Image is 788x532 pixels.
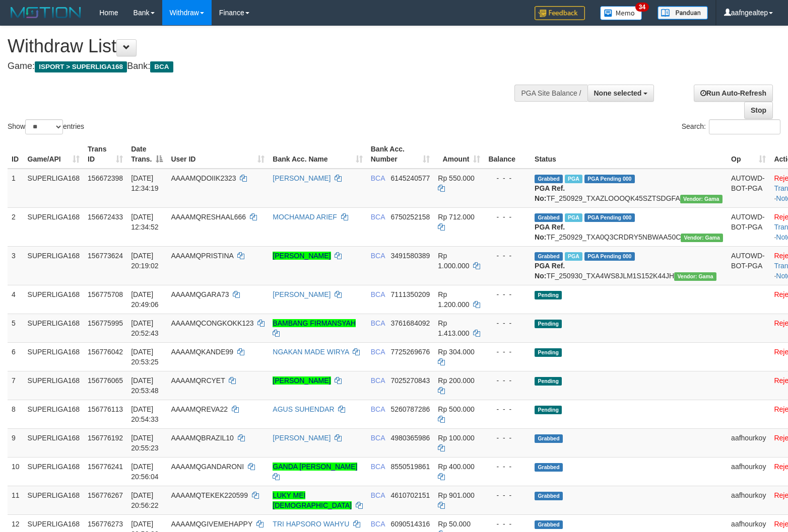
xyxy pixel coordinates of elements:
span: [DATE] 12:34:19 [131,174,159,192]
button: None selected [587,85,654,102]
div: - - - [488,375,527,386]
th: User ID: activate to sort column ascending [167,140,269,169]
span: 156672398 [88,174,123,182]
span: Pending [535,291,562,299]
span: BCA [371,434,385,442]
th: Status [531,140,727,169]
span: AAAAMQTEKEK220599 [171,491,248,499]
td: SUPERLIGA168 [24,371,84,400]
span: AAAAMQCONGKOKK123 [171,319,253,327]
td: 11 [8,486,24,514]
td: 8 [8,400,24,428]
td: SUPERLIGA168 [24,207,84,246]
span: Grabbed [535,213,563,222]
span: PGA Pending [584,175,635,183]
td: 3 [8,246,24,285]
span: [DATE] 20:55:23 [131,434,159,452]
span: BCA [371,174,385,182]
span: [DATE] 20:53:25 [131,348,159,366]
b: PGA Ref. No: [535,184,565,202]
td: SUPERLIGA168 [24,169,84,208]
span: Copy 6090514316 to clipboard [390,520,430,528]
span: Copy 8550519861 to clipboard [390,463,430,471]
span: BCA [150,61,173,72]
a: Run Auto-Refresh [694,85,773,102]
span: Marked by aafsoycanthlai [565,175,582,183]
span: [DATE] 20:53:48 [131,376,159,395]
td: 9 [8,428,24,457]
span: None selected [594,89,642,97]
span: 156776241 [88,463,123,471]
span: AAAAMQREVA22 [171,405,228,413]
span: Copy 6750252158 to clipboard [390,213,430,221]
td: AUTOWD-BOT-PGA [727,207,770,246]
img: panduan.png [658,6,708,20]
td: aafhourkoy [727,428,770,457]
td: 1 [8,169,24,208]
span: AAAAMQGANDARONI [171,463,244,471]
span: Marked by aafsoycanthlai [565,252,582,261]
span: Grabbed [535,434,563,443]
label: Search: [682,119,780,134]
img: MOTION_logo.png [8,5,84,20]
h1: Withdraw List [8,36,515,56]
span: Rp 1.413.000 [438,319,469,337]
h4: Game: Bank: [8,61,515,71]
span: AAAAMQKANDE99 [171,348,233,356]
span: [DATE] 20:56:22 [131,491,159,509]
span: AAAAMQPRISTINA [171,252,233,260]
div: - - - [488,251,527,261]
td: 4 [8,285,24,314]
span: BCA [371,376,385,385]
th: ID [8,140,24,169]
b: PGA Ref. No: [535,262,565,280]
a: [PERSON_NAME] [273,290,331,298]
td: 10 [8,457,24,486]
a: LUKY MEI [DEMOGRAPHIC_DATA] [273,491,352,509]
a: GANDA [PERSON_NAME] [273,463,357,471]
span: BCA [371,319,385,327]
span: Copy 7725269676 to clipboard [390,348,430,356]
img: Feedback.jpg [535,6,585,20]
span: [DATE] 12:34:52 [131,213,159,231]
span: Rp 901.000 [438,491,474,499]
span: AAAAMQGARA73 [171,290,229,298]
span: Rp 1.200.000 [438,290,469,309]
th: Amount: activate to sort column ascending [434,140,484,169]
span: BCA [371,405,385,413]
span: Rp 400.000 [438,463,474,471]
span: [DATE] 20:54:33 [131,405,159,423]
span: 156776113 [88,405,123,413]
span: Vendor URL: https://trx31.1velocity.biz [674,272,716,281]
a: MOCHAMAD ARIEF [273,213,337,221]
div: - - - [488,173,527,183]
span: Rp 200.000 [438,376,474,385]
span: Rp 1.000.000 [438,252,469,270]
a: NGAKAN MADE WIRYA [273,348,349,356]
a: AGUS SUHENDAR [273,405,334,413]
th: Date Trans.: activate to sort column descending [127,140,167,169]
span: Copy 7025270843 to clipboard [390,376,430,385]
span: Copy 3761684092 to clipboard [390,319,430,327]
span: 156776065 [88,376,123,385]
div: - - - [488,433,527,443]
span: [DATE] 20:52:43 [131,319,159,337]
th: Bank Acc. Number: activate to sort column ascending [367,140,434,169]
td: aafhourkoy [727,486,770,514]
span: AAAAMQRESHAAL666 [171,213,246,221]
th: Game/API: activate to sort column ascending [24,140,84,169]
span: Pending [535,320,562,328]
span: AAAAMQRCYET [171,376,225,385]
td: aafhourkoy [727,457,770,486]
div: - - - [488,462,527,472]
td: 2 [8,207,24,246]
span: Copy 6145240577 to clipboard [390,174,430,182]
span: Pending [535,348,562,357]
span: Rp 304.000 [438,348,474,356]
span: Rp 100.000 [438,434,474,442]
th: Balance [484,140,531,169]
span: Grabbed [535,252,563,261]
span: 156775995 [88,319,123,327]
a: [PERSON_NAME] [273,174,331,182]
td: AUTOWD-BOT-PGA [727,246,770,285]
